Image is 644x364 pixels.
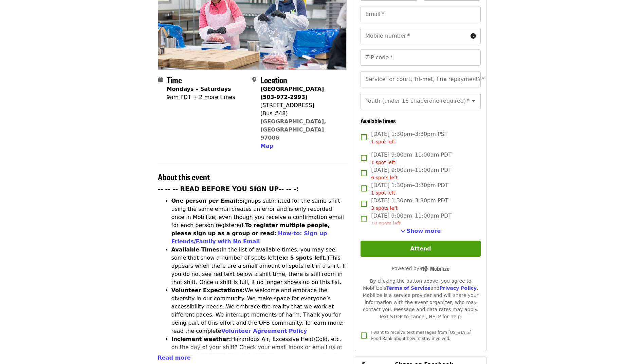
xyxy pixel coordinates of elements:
[260,101,341,109] div: [STREET_ADDRESS]
[361,241,480,257] button: Attend
[392,266,449,271] span: Powered by
[171,230,327,245] a: How-to: Sign up Friends/Family with No Email
[469,96,478,106] button: Open
[167,93,235,101] div: 9am PDT + 2 more times
[371,221,401,226] span: 10 spots left
[158,185,299,193] strong: -- -- -- READ BEFORE YOU SIGN UP-- -- -:
[371,175,398,180] span: 6 spots left
[260,143,273,149] span: Map
[371,212,452,227] span: [DATE] 9:00am–11:00am PDT
[260,109,341,118] div: (Bus #48)
[171,287,245,294] strong: Volunteer Expectations:
[171,246,222,253] strong: Available Times:
[171,246,347,286] li: In the list of available times, you may see some that show a number of spots left This appears wh...
[361,28,467,44] input: Mobile number
[471,33,476,39] i: circle-info icon
[167,86,231,92] strong: Mondays – Saturdays
[252,77,256,83] i: map-marker-alt icon
[171,197,347,246] li: Signups submitted for the same shift using the same email creates an error and is only recorded o...
[171,286,347,335] li: We welcome and embrace the diversity in our community. We make space for everyone’s accessibility...
[401,227,441,235] button: See more timeslots
[158,77,163,83] i: calendar icon
[361,6,480,22] input: Email
[386,285,430,291] a: Terms of Service
[469,75,478,84] button: Open
[371,160,395,165] span: 1 spot left
[158,355,191,361] span: Read more
[276,255,329,261] strong: (ex: 5 spots left.)
[371,139,395,144] span: 1 spot left
[260,86,324,100] strong: [GEOGRAPHIC_DATA] (503-972-2993)
[221,328,307,334] a: Volunteer Agreement Policy
[158,354,191,362] button: Read more
[371,151,452,166] span: [DATE] 9:00am–11:00am PDT
[171,198,240,204] strong: One person per Email:
[361,278,480,320] div: By clicking the button above, you agree to Mobilize's and . Mobilize is a service provider and wi...
[361,116,396,125] span: Available times
[371,205,398,211] span: 3 spots left
[260,74,287,86] span: Location
[371,181,448,197] span: [DATE] 1:30pm–3:30pm PDT
[361,49,480,66] input: ZIP code
[407,228,441,234] span: Show more
[260,118,326,141] a: [GEOGRAPHIC_DATA], [GEOGRAPHIC_DATA] 97006
[371,330,471,341] span: I want to receive text messages from [US_STATE] Food Bank about how to stay involved.
[371,130,447,145] span: [DATE] 1:30pm–3:30pm PST
[439,285,477,291] a: Privacy Policy
[167,74,182,86] span: Time
[171,222,330,237] strong: To register multiple people, please sign up as a group or read:
[371,197,448,212] span: [DATE] 1:30pm–3:30pm PDT
[260,142,273,150] button: Map
[158,171,210,183] span: About this event
[171,336,231,342] strong: Inclement weather:
[371,190,395,196] span: 1 spot left
[371,166,452,181] span: [DATE] 9:00am–11:00am PDT
[419,266,449,272] img: Powered by Mobilize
